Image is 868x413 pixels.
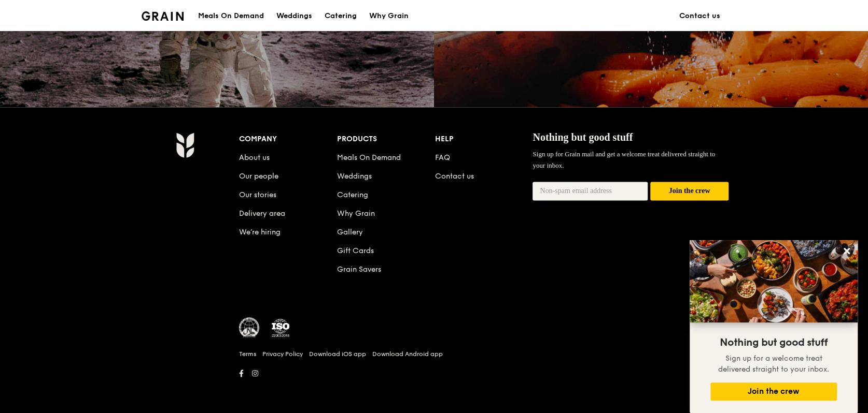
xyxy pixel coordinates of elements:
[239,190,276,199] a: Our stories
[718,354,829,374] span: Sign up for a welcome treat delivered straight to your inbox.
[435,132,533,146] div: Help
[239,350,256,358] a: Terms
[533,182,648,200] input: Non-spam email address
[142,11,184,21] img: Grain
[239,209,285,218] a: Delivery area
[337,265,381,274] a: Grain Savers
[337,132,435,146] div: Products
[337,190,368,199] a: Catering
[198,1,264,32] div: Meals On Demand
[176,132,194,158] img: Grain
[239,228,281,237] a: We’re hiring
[318,1,363,32] a: Catering
[673,1,726,32] a: Contact us
[309,350,366,358] a: Download iOS app
[372,350,443,358] a: Download Android app
[369,1,409,32] div: Why Grain
[239,317,260,338] img: MUIS Halal Certified
[135,380,733,389] h6: Revision
[270,1,318,32] a: Weddings
[690,240,858,322] img: DSC07876-Edit02-Large.jpeg
[337,228,363,237] a: Gallery
[239,153,270,162] a: About us
[239,132,337,146] div: Company
[533,131,633,143] span: Nothing but good stuff
[337,246,374,255] a: Gift Cards
[337,209,375,218] a: Why Grain
[262,350,303,358] a: Privacy Policy
[720,336,828,349] span: Nothing but good stuff
[710,382,837,401] button: Join the crew
[270,317,291,338] img: ISO Certified
[533,150,715,169] span: Sign up for Grain mail and get a welcome treat delivered straight to your inbox.
[838,243,855,259] button: Close
[239,172,278,181] a: Our people
[435,153,450,162] a: FAQ
[337,153,401,162] a: Meals On Demand
[363,1,415,32] a: Why Grain
[337,172,372,181] a: Weddings
[650,182,729,201] button: Join the crew
[325,1,357,32] div: Catering
[435,172,474,181] a: Contact us
[276,1,312,32] div: Weddings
